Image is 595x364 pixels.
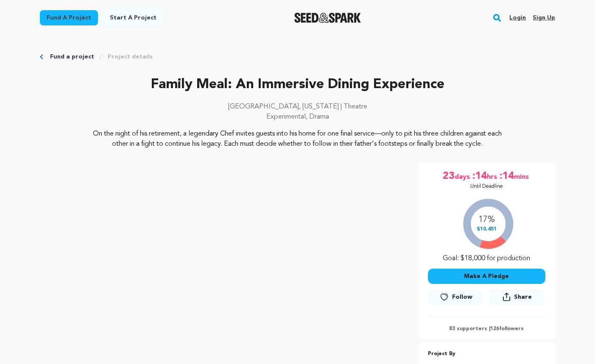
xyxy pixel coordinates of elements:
[40,53,556,61] div: Breadcrumb
[533,11,555,25] a: Sign up
[499,169,514,183] span: :14
[40,112,556,122] p: Experimental, Drama
[428,269,545,284] button: Make A Pledge
[472,169,487,183] span: :14
[40,75,556,95] p: Family Meal: An Immersive Dining Experience
[455,169,472,183] span: days
[103,10,163,25] a: Start a project
[489,289,545,305] button: Share
[490,326,499,331] span: 126
[489,289,545,308] span: Share
[91,129,504,149] p: On the night of his retirement, a legendary Chef invites guests into his home for one final servi...
[443,169,455,183] span: 23
[514,169,531,183] span: mins
[108,53,153,61] a: Project details
[40,10,98,25] a: Fund a project
[487,169,499,183] span: hrs
[428,289,484,305] a: Follow
[452,293,472,301] span: Follow
[50,53,94,61] a: Fund a project
[40,102,556,112] p: [GEOGRAPHIC_DATA], [US_STATE] | Theatre
[514,293,532,301] span: Share
[428,325,545,332] p: 83 supporters | followers
[294,13,361,23] a: Seed&Spark Homepage
[294,13,361,23] img: Seed&Spark Logo Dark Mode
[428,349,545,359] p: Project By
[470,183,503,190] p: Until Deadline
[509,11,526,25] a: Login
